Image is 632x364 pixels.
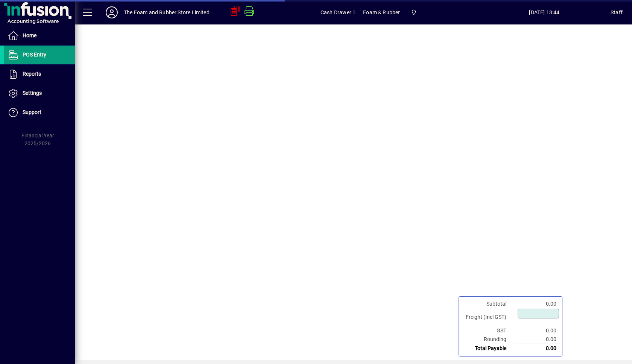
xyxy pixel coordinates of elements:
td: Freight (Incl GST) [462,308,514,326]
a: Support [4,103,75,122]
span: Home [23,32,36,38]
a: Settings [4,84,75,103]
td: Subtotal [462,300,514,308]
span: POS Entry [23,52,46,58]
span: [DATE] 13:44 [478,6,611,18]
div: Staff [611,6,623,18]
span: Settings [23,90,42,96]
span: Foam & Rubber [363,6,400,18]
td: Total Payable [462,344,514,353]
a: Home [4,26,75,45]
span: Cash Drawer 1 [321,6,355,18]
button: Profile [100,6,124,19]
td: 0.00 [514,344,559,353]
td: 0.00 [514,300,559,308]
span: Reports [23,71,41,77]
td: Rounding [462,335,514,344]
td: GST [462,326,514,335]
td: 0.00 [514,335,559,344]
td: 0.00 [514,326,559,335]
div: The Foam and Rubber Store Limited [124,6,210,18]
a: Reports [4,65,75,84]
span: Support [23,109,41,115]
